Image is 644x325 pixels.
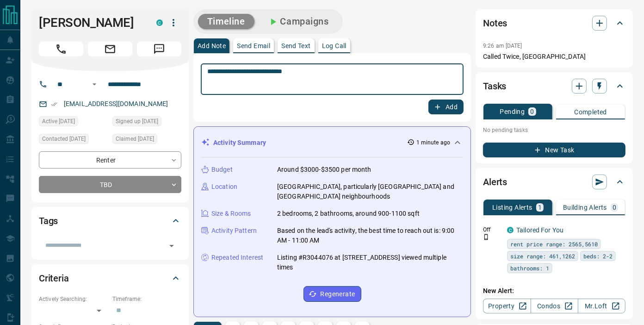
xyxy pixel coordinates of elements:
[483,123,625,137] p: No pending tasks
[198,43,226,49] p: Add Note
[39,151,181,169] div: Renter
[277,209,420,219] p: 2 bedrooms, 2 bathrooms, around 900-1100 sqft
[492,204,533,211] p: Listing Alerts
[578,299,625,313] a: Mr.Loft
[112,134,181,147] div: Mon Sep 08 2025
[39,267,181,289] div: Criteria
[483,52,625,62] p: Called Twice, [GEOGRAPHIC_DATA]
[483,75,625,97] div: Tasks
[51,101,57,107] svg: Email Verified
[112,295,181,303] p: Timeframe:
[258,14,338,29] button: Campaigns
[416,138,450,147] p: 1 minute ago
[613,204,616,211] p: 0
[39,116,108,129] div: Wed Sep 10 2025
[483,43,522,49] p: 9:26 am [DATE]
[483,234,489,240] svg: Push Notification Only
[39,271,69,286] h2: Criteria
[538,204,542,211] p: 1
[303,286,361,302] button: Regenerate
[483,16,507,31] h2: Notes
[42,134,86,144] span: Contacted [DATE]
[563,204,607,211] p: Building Alerts
[483,143,625,157] button: New Task
[483,225,502,234] p: Off
[201,134,463,151] div: Activity Summary1 minute ago
[116,134,154,144] span: Claimed [DATE]
[483,299,531,313] a: Property
[277,226,463,245] p: Based on the lead's activity, the best time to reach out is: 9:00 AM - 11:00 AM
[483,12,625,34] div: Notes
[89,79,100,90] button: Open
[39,42,83,56] span: Call
[39,134,108,147] div: Mon Sep 08 2025
[531,299,578,313] a: Condos
[39,210,181,232] div: Tags
[112,116,181,129] div: Mon Sep 08 2025
[428,100,464,114] button: Add
[211,226,257,236] p: Activity Pattern
[211,165,233,175] p: Budget
[211,253,263,262] p: Repeated Interest
[237,43,270,49] p: Send Email
[574,109,607,115] p: Completed
[88,42,132,56] span: Email
[583,251,613,261] span: beds: 2-2
[500,108,525,115] p: Pending
[211,209,251,219] p: Size & Rooms
[510,239,598,249] span: rent price range: 2565,5610
[198,14,254,29] button: Timeline
[165,239,178,252] button: Open
[39,213,58,228] h2: Tags
[42,117,75,126] span: Active [DATE]
[137,42,181,56] span: Message
[483,171,625,193] div: Alerts
[211,182,237,192] p: Location
[116,117,158,126] span: Signed up [DATE]
[213,138,266,148] p: Activity Summary
[483,175,507,189] h2: Alerts
[530,108,534,115] p: 0
[322,43,347,49] p: Log Call
[510,251,575,261] span: size range: 461,1262
[277,253,463,272] p: Listing #R3044076 at [STREET_ADDRESS] viewed multiple times
[507,227,514,233] div: condos.ca
[510,263,549,273] span: bathrooms: 1
[277,182,463,201] p: [GEOGRAPHIC_DATA], particularly [GEOGRAPHIC_DATA] and [GEOGRAPHIC_DATA] neighbourhoods
[483,79,506,94] h2: Tasks
[516,226,563,234] a: Tailored For You
[64,100,168,107] a: [EMAIL_ADDRESS][DOMAIN_NAME]
[156,19,163,26] div: condos.ca
[39,176,181,193] div: TBD
[277,165,372,175] p: Around $3000-$3500 per month
[281,43,311,49] p: Send Text
[39,15,142,30] h1: [PERSON_NAME]
[483,286,625,296] p: New Alert:
[39,295,108,303] p: Actively Searching:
